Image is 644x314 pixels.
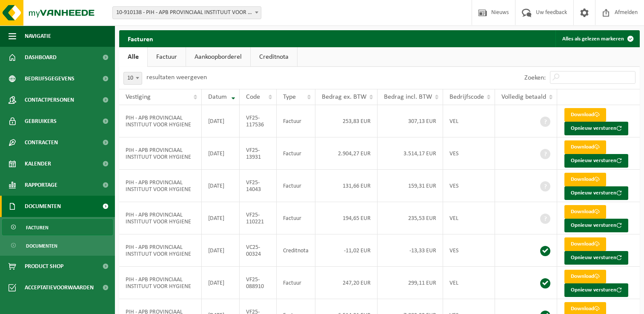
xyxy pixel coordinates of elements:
span: Product Shop [25,256,63,277]
td: 159,31 EUR [378,170,443,202]
td: Factuur [277,267,315,299]
td: -11,02 EUR [315,234,378,267]
td: 299,11 EUR [378,267,443,299]
td: VF25-110221 [240,202,277,234]
td: Factuur [277,202,315,234]
iframe: chat widget [4,295,142,314]
td: VES [443,137,495,170]
td: PIH - APB PROVINCIAAL INSTITUUT VOOR HYGIENE [119,202,202,234]
td: Factuur [277,170,315,202]
td: VES [443,170,495,202]
td: PIH - APB PROVINCIAAL INSTITUUT VOOR HYGIENE [119,267,202,299]
td: 235,53 EUR [378,202,443,234]
span: Contracten [25,132,58,153]
td: VEL [443,105,495,137]
a: Alle [119,47,147,67]
span: 10 [123,72,142,85]
a: Download [564,205,606,219]
a: Download [564,108,606,122]
td: [DATE] [202,202,240,234]
span: Contactpersonen [25,89,74,111]
button: Opnieuw versturen [564,283,628,297]
a: Creditnota [251,47,297,67]
span: Vestiging [126,94,151,100]
td: Creditnota [277,234,315,267]
span: 10-910138 - PIH - APB PROVINCIAAL INSTITUUT VOOR HYGIENE - ANTWERPEN [112,6,261,19]
td: PIH - APB PROVINCIAAL INSTITUUT VOOR HYGIENE [119,105,202,137]
td: VES [443,234,495,267]
td: VF25-13931 [240,137,277,170]
span: Type [283,94,296,100]
td: PIH - APB PROVINCIAAL INSTITUUT VOOR HYGIENE [119,234,202,267]
td: [DATE] [202,170,240,202]
span: Code [246,94,260,100]
td: -13,33 EUR [378,234,443,267]
span: Bedrag incl. BTW [384,94,432,100]
span: Acceptatievoorwaarden [25,277,94,298]
button: Opnieuw versturen [564,251,628,265]
td: 247,20 EUR [315,267,378,299]
span: 10 [124,72,142,84]
span: Gebruikers [25,111,57,132]
span: 10-910138 - PIH - APB PROVINCIAAL INSTITUUT VOOR HYGIENE - ANTWERPEN [113,7,261,19]
a: Download [564,270,606,283]
label: Zoeken: [524,74,546,81]
td: VF25-088910 [240,267,277,299]
td: [DATE] [202,105,240,137]
span: Volledig betaald [501,94,546,100]
a: Factuur [148,47,186,67]
span: Facturen [26,220,49,236]
button: Opnieuw versturen [564,219,628,232]
td: 307,13 EUR [378,105,443,137]
td: 194,65 EUR [315,202,378,234]
span: Datum [208,94,227,100]
span: Navigatie [25,26,51,47]
td: VF25-14043 [240,170,277,202]
button: Opnieuw versturen [564,122,628,135]
td: PIH - APB PROVINCIAAL INSTITUUT VOOR HYGIENE [119,170,202,202]
td: 3.514,17 EUR [378,137,443,170]
td: [DATE] [202,267,240,299]
td: VC25-00324 [240,234,277,267]
td: [DATE] [202,137,240,170]
a: Documenten [2,237,113,254]
td: [DATE] [202,234,240,267]
span: Dashboard [25,47,57,68]
td: Factuur [277,105,315,137]
span: Kalender [25,153,51,174]
td: 131,66 EUR [315,170,378,202]
button: Alles als gelezen markeren [555,30,639,47]
span: Documenten [25,196,61,217]
button: Opnieuw versturen [564,186,628,200]
td: 2.904,27 EUR [315,137,378,170]
td: Factuur [277,137,315,170]
label: resultaten weergeven [146,74,207,81]
span: Documenten [26,238,57,254]
td: VF25-117536 [240,105,277,137]
h2: Facturen [119,30,162,47]
a: Download [564,173,606,186]
a: Aankoopborderel [186,47,250,67]
a: Download [564,237,606,251]
span: Bedrijfscode [449,94,484,100]
span: Bedrijfsgegevens [25,68,74,89]
td: VEL [443,267,495,299]
a: Facturen [2,219,113,235]
td: PIH - APB PROVINCIAAL INSTITUUT VOOR HYGIENE [119,137,202,170]
button: Opnieuw versturen [564,154,628,168]
td: 253,83 EUR [315,105,378,137]
span: Rapportage [25,174,57,196]
a: Download [564,140,606,154]
span: Bedrag ex. BTW [322,94,366,100]
td: VEL [443,202,495,234]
